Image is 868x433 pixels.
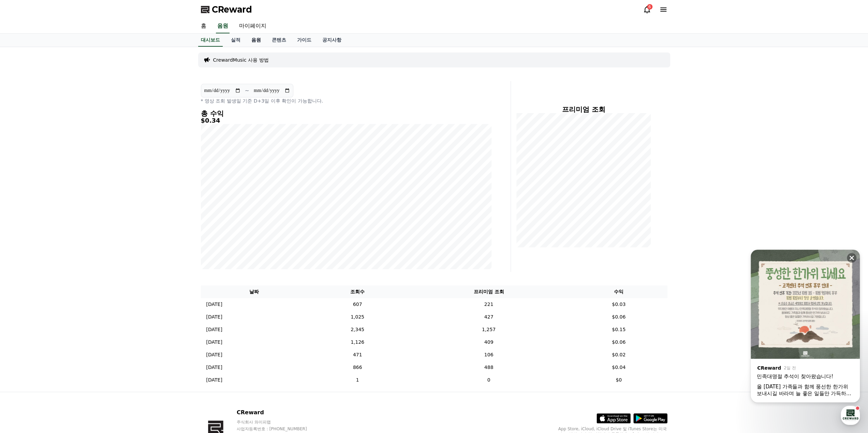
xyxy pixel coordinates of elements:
[88,216,131,233] a: 설정
[407,349,570,361] td: 106
[216,19,230,33] a: 음원
[245,87,249,95] p: ~
[308,311,407,323] td: 1,025
[201,285,308,298] th: 날짜
[407,361,570,374] td: 488
[213,57,269,63] a: CrewardMusic 사용 방법
[516,106,651,113] h4: 프리미엄 조회
[246,34,266,47] a: 음원
[198,34,223,47] a: 대시보드
[105,226,114,232] span: 설정
[570,298,667,311] td: $0.03
[308,361,407,374] td: 866
[570,374,667,386] td: $0
[407,374,570,386] td: 0
[643,5,651,14] a: 6
[206,376,222,384] p: [DATE]
[201,110,491,117] h4: 총 수익
[21,226,26,232] span: 홈
[570,285,667,298] th: 수익
[570,361,667,374] td: $0.04
[206,364,222,371] p: [DATE]
[647,4,652,10] div: 6
[266,34,292,47] a: 콘텐츠
[570,336,667,349] td: $0.06
[308,285,407,298] th: 조회수
[206,313,222,321] p: [DATE]
[206,326,222,333] p: [DATE]
[237,426,320,432] p: 사업자등록번호 : [PHONE_NUMBER]
[201,97,491,104] p: * 영상 조회 발생일 기준 D+3일 이후 확인이 가능합니다.
[237,408,320,417] p: CReward
[570,311,667,323] td: $0.06
[292,34,317,47] a: 가이드
[308,323,407,336] td: 2,345
[570,323,667,336] td: $0.15
[2,216,45,233] a: 홈
[212,4,252,15] span: CReward
[407,336,570,349] td: 409
[201,4,252,15] a: CReward
[45,216,88,233] a: 대화
[407,311,570,323] td: 427
[62,227,71,232] span: 대화
[308,349,407,361] td: 471
[308,336,407,349] td: 1,126
[407,285,570,298] th: 프리미엄 조회
[206,351,222,358] p: [DATE]
[308,374,407,386] td: 1
[195,19,212,33] a: 홈
[407,298,570,311] td: 221
[206,301,222,308] p: [DATE]
[308,298,407,311] td: 607
[206,339,222,346] p: [DATE]
[570,349,667,361] td: $0.02
[234,19,272,33] a: 마이페이지
[237,419,320,425] p: 주식회사 와이피랩
[317,34,347,47] a: 공지사항
[201,117,491,124] h5: $0.34
[407,323,570,336] td: 1,257
[225,34,246,47] a: 실적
